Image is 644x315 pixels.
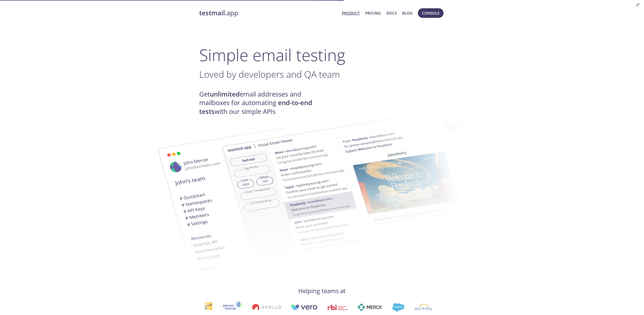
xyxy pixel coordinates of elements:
[402,10,413,16] a: Blog
[365,10,381,16] a: Pricing
[199,287,445,295] h4: Helping teams at
[342,10,360,16] a: Product
[199,90,322,116] h4: Get email addresses and mailboxes for automating with our simple APIs
[422,10,439,16] span: Console
[386,10,397,16] a: Docs
[210,90,240,99] strong: unlimited
[287,304,313,310] img: vero
[139,116,411,287] img: testmail-email-viewer
[388,303,400,311] img: salesforce
[199,98,312,116] strong: end-to-end tests
[219,301,238,313] img: johnsoncontrols
[199,68,340,80] span: Loved by developers and QA team
[199,9,338,17] a: testmail.app
[323,304,343,310] img: rbi
[222,100,494,270] img: testmail-email-viewer
[199,9,225,17] strong: testmail
[410,304,428,311] img: workday
[199,45,445,65] h1: Simple email testing
[248,304,277,311] img: apollo
[418,8,444,18] button: Console
[354,304,378,311] img: merck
